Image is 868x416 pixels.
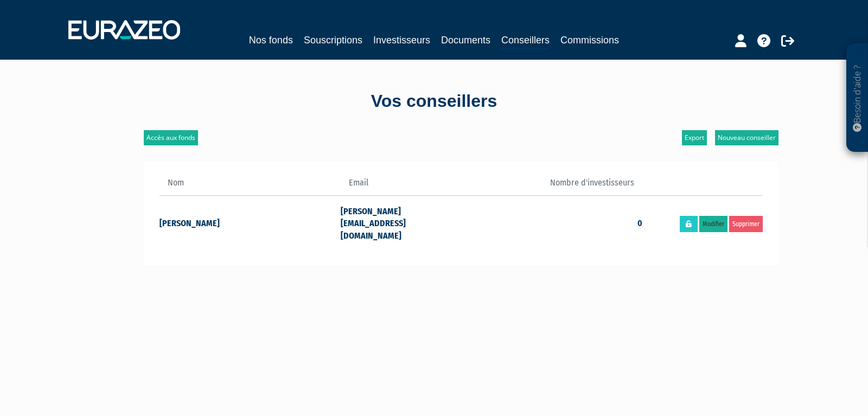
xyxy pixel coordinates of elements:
[715,130,778,145] a: Nouveau conseiller
[560,33,619,48] a: Commissions
[501,33,550,49] a: Conseillers
[461,177,642,195] th: Nombre d'investisseurs
[304,33,362,48] a: Souscriptions
[125,89,743,114] div: Vos conseillers
[159,177,341,195] th: Nom
[373,33,430,48] a: Investisseurs
[851,49,864,147] p: Besoin d'aide ?
[144,130,198,145] a: Accès aux fonds
[441,33,490,48] a: Documents
[729,216,763,232] a: Supprimer
[159,195,341,250] td: [PERSON_NAME]
[68,20,180,40] img: 1732889491-logotype_eurazeo_blanc_rvb.png
[699,216,727,232] a: Modifier
[682,130,707,145] a: Export
[249,33,293,48] a: Nos fonds
[461,195,642,250] td: 0
[680,216,698,232] a: Réinitialiser le mot de passe
[341,177,461,195] th: Email
[341,195,461,250] td: [PERSON_NAME][EMAIL_ADDRESS][DOMAIN_NAME]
